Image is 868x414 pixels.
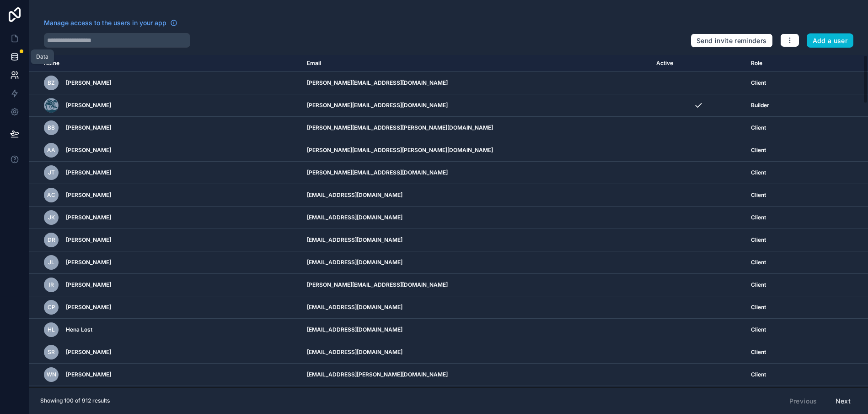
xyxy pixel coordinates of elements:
[829,393,857,409] button: Next
[301,251,651,274] td: [EMAIL_ADDRESS][DOMAIN_NAME]
[745,55,832,72] th: Role
[691,33,772,48] button: Send invite reminders
[36,53,48,60] div: Data
[48,259,54,266] span: JL
[44,18,177,27] a: Manage access to the users in your app
[48,169,55,176] span: JT
[44,18,166,27] span: Manage access to the users in your app
[301,184,651,207] td: [EMAIL_ADDRESS][DOMAIN_NAME]
[301,94,651,117] td: [PERSON_NAME][EMAIL_ADDRESS][DOMAIN_NAME]
[66,124,111,131] span: [PERSON_NAME]
[48,236,55,244] span: DR
[751,147,766,154] span: Client
[66,147,111,154] span: [PERSON_NAME]
[48,124,55,131] span: BB
[301,386,651,409] td: [EMAIL_ADDRESS][DOMAIN_NAME]
[301,229,651,251] td: [EMAIL_ADDRESS][DOMAIN_NAME]
[751,79,766,87] span: Client
[751,102,769,109] span: Builder
[66,214,111,221] span: [PERSON_NAME]
[66,371,111,378] span: [PERSON_NAME]
[66,281,111,289] span: [PERSON_NAME]
[301,296,651,319] td: [EMAIL_ADDRESS][DOMAIN_NAME]
[66,102,111,109] span: [PERSON_NAME]
[66,191,111,199] span: [PERSON_NAME]
[751,191,766,199] span: Client
[29,55,301,72] th: Name
[66,304,111,311] span: [PERSON_NAME]
[48,326,55,333] span: HL
[301,139,651,162] td: [PERSON_NAME][EMAIL_ADDRESS][PERSON_NAME][DOMAIN_NAME]
[301,364,651,386] td: [EMAIL_ADDRESS][PERSON_NAME][DOMAIN_NAME]
[47,191,55,199] span: AC
[49,281,54,289] span: IR
[66,259,111,266] span: [PERSON_NAME]
[47,371,56,378] span: WN
[751,304,766,311] span: Client
[751,236,766,244] span: Client
[751,214,766,221] span: Client
[66,236,111,244] span: [PERSON_NAME]
[751,371,766,378] span: Client
[47,147,55,154] span: AA
[48,349,55,356] span: SR
[48,214,55,221] span: JK
[48,304,55,311] span: CP
[751,349,766,356] span: Client
[40,397,110,404] span: Showing 100 of 912 results
[751,169,766,176] span: Client
[651,55,745,72] th: Active
[66,79,111,87] span: [PERSON_NAME]
[301,341,651,364] td: [EMAIL_ADDRESS][DOMAIN_NAME]
[751,259,766,266] span: Client
[301,162,651,184] td: [PERSON_NAME][EMAIL_ADDRESS][DOMAIN_NAME]
[66,349,111,356] span: [PERSON_NAME]
[301,207,651,229] td: [EMAIL_ADDRESS][DOMAIN_NAME]
[301,55,651,72] th: Email
[751,326,766,333] span: Client
[66,326,92,333] span: Hena Lost
[301,72,651,94] td: [PERSON_NAME][EMAIL_ADDRESS][DOMAIN_NAME]
[751,124,766,131] span: Client
[66,169,111,176] span: [PERSON_NAME]
[48,79,55,87] span: BZ
[751,281,766,289] span: Client
[301,117,651,139] td: [PERSON_NAME][EMAIL_ADDRESS][PERSON_NAME][DOMAIN_NAME]
[301,319,651,341] td: [EMAIL_ADDRESS][DOMAIN_NAME]
[301,274,651,296] td: [PERSON_NAME][EMAIL_ADDRESS][DOMAIN_NAME]
[807,33,854,48] button: Add a user
[29,55,868,387] div: scrollable content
